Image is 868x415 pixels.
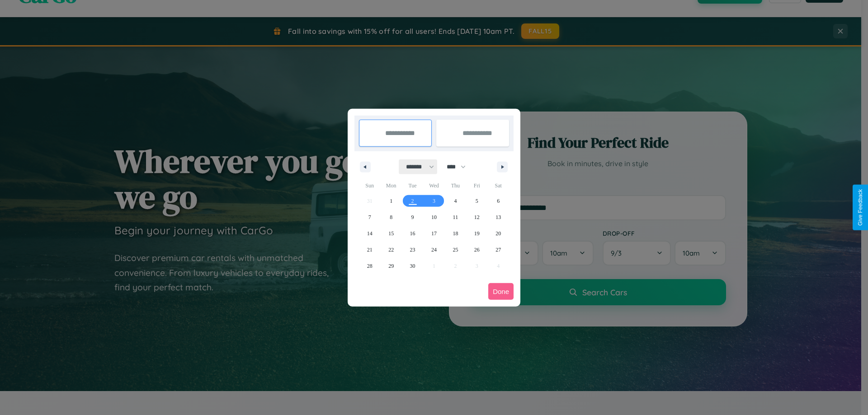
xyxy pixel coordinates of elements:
button: 17 [423,225,444,242]
span: 17 [431,225,437,242]
button: 16 [402,225,423,242]
span: 22 [388,242,394,258]
button: 19 [466,225,487,242]
span: 8 [390,209,392,225]
span: Fri [466,178,487,193]
button: 23 [402,242,423,258]
span: 18 [453,225,458,242]
button: 18 [445,225,466,242]
span: 3 [433,193,435,209]
div: Give Feedback [857,189,863,226]
span: 11 [453,209,458,225]
button: 11 [445,209,466,225]
button: 27 [488,242,509,258]
button: 24 [423,242,444,258]
span: 20 [495,225,501,242]
span: Wed [423,178,444,193]
button: 13 [488,209,509,225]
button: 10 [423,209,444,225]
span: 4 [454,193,457,209]
span: 30 [410,258,415,274]
span: 9 [411,209,414,225]
span: 26 [474,242,480,258]
button: 20 [488,225,509,242]
span: Sun [359,178,380,193]
span: 12 [474,209,480,225]
button: 15 [380,225,401,242]
span: 5 [476,193,478,209]
button: 25 [445,242,466,258]
button: 21 [359,242,380,258]
button: Done [488,283,514,300]
span: 28 [367,258,373,274]
span: 21 [367,242,373,258]
button: 8 [380,209,401,225]
button: 9 [402,209,423,225]
span: Mon [380,178,401,193]
button: 3 [423,193,444,209]
span: 23 [410,242,415,258]
button: 28 [359,258,380,274]
span: 16 [410,225,415,242]
button: 5 [466,193,487,209]
button: 6 [488,193,509,209]
span: 29 [388,258,394,274]
button: 26 [466,242,487,258]
button: 4 [445,193,466,209]
button: 12 [466,209,487,225]
span: 10 [431,209,437,225]
span: Tue [402,178,423,193]
span: 25 [453,242,458,258]
button: 14 [359,225,380,242]
span: 7 [368,209,371,225]
button: 22 [380,242,401,258]
span: Thu [445,178,466,193]
button: 7 [359,209,380,225]
span: 15 [388,225,394,242]
span: 13 [495,209,501,225]
span: 19 [474,225,480,242]
span: 2 [411,193,414,209]
span: 24 [431,242,437,258]
button: 30 [402,258,423,274]
button: 29 [380,258,401,274]
span: 1 [390,193,392,209]
button: 2 [402,193,423,209]
span: 14 [367,225,373,242]
span: 6 [497,193,500,209]
span: 27 [495,242,501,258]
button: 1 [380,193,401,209]
span: Sat [488,178,509,193]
